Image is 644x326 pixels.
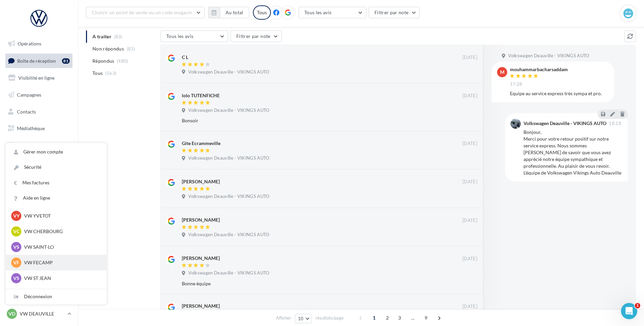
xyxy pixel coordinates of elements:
span: [DATE] [463,55,477,61]
a: Visibilité en ligne [4,71,74,85]
a: Contacts [4,105,74,119]
span: Boîte de réception [17,58,56,63]
span: ... [407,312,418,323]
button: 10 [295,314,312,323]
span: Tous les avis [304,9,332,15]
span: Volkswagen Deauville - VIKINGS AUTO [188,107,269,114]
div: Gite Ecrammeville [182,140,220,147]
button: Choisir un point de vente ou un code magasin [86,7,205,18]
div: Bonne équipe [182,280,433,287]
span: 2 [382,312,393,323]
span: 10 [298,316,304,321]
a: Gérer mon compte [6,144,107,160]
span: [DATE] [463,256,477,262]
div: mouhammarbacharsaddam [510,67,568,72]
span: Volkswagen Deauville - VIKINGS AUTO [188,270,269,276]
div: Bonsoir [182,117,433,124]
div: [PERSON_NAME] [182,178,220,185]
a: Campagnes [4,88,74,102]
a: Mes factures [6,175,107,190]
span: Volkswagen Deauville - VIKINGS AUTO [188,69,269,75]
span: Médiathèque [17,125,45,131]
button: Au total [220,7,249,18]
button: Filtrer par note [231,30,282,42]
span: Tous [92,70,103,77]
span: [DATE] [463,93,477,99]
span: [DATE] [463,179,477,185]
p: VW SAINT-LO [24,244,99,250]
a: Sécurité [6,160,107,175]
span: [DATE] [463,141,477,147]
p: VW CHERBOURG [24,228,99,235]
span: (563) [105,70,117,76]
span: VC [13,228,20,235]
a: Campagnes DataOnDemand [4,178,74,198]
div: [PERSON_NAME] [182,255,220,262]
span: VS [13,275,19,282]
span: 3 [394,312,405,323]
div: [PERSON_NAME] [182,217,220,223]
span: [DATE] [463,304,477,310]
iframe: Intercom live chat [621,303,637,319]
span: Volkswagen Deauville - VIKINGS AUTO [188,155,269,161]
div: 81 [62,58,70,64]
div: lolo TUTENFICHE [182,92,220,99]
div: Equipe au service express très sympa et pro. [510,90,609,97]
a: VD VW DEAUVILLE [5,307,72,320]
a: Médiathèque [4,121,74,136]
span: Choisir un point de vente ou un code magasin [92,9,192,15]
span: Non répondus [92,45,124,52]
div: Bonjour, Merci pour votre retour positif sur notre service express. Nous sommes [PERSON_NAME] de ... [523,129,622,176]
span: VF [13,259,19,266]
span: Volkswagen Deauville - VIKINGS AUTO [508,53,589,59]
span: Contacts [17,108,36,114]
a: Calendrier [4,138,74,152]
a: PLV et print personnalisable [4,155,74,175]
button: Au total [208,7,249,18]
span: VD [8,310,15,317]
span: (83) [127,46,135,52]
a: Boîte de réception81 [4,54,74,68]
div: [PERSON_NAME] [182,303,220,309]
a: Aide en ligne [6,190,107,206]
button: Filtrer par note [369,7,420,18]
p: VW YVETOT [24,212,99,219]
span: Volkswagen Deauville - VIKINGS AUTO [188,232,269,238]
span: résultats/page [316,315,344,321]
span: VS [13,244,19,250]
span: Tous les avis [166,33,194,39]
a: Opérations [4,37,74,51]
span: Volkswagen Deauville - VIKINGS AUTO [188,193,269,200]
span: Répondus [92,58,114,64]
div: Tous [253,5,271,20]
span: VY [13,212,20,219]
span: 17:28 [510,81,522,87]
p: VW FECAMP [24,259,99,266]
span: Campagnes [17,92,41,98]
button: Tous les avis [160,30,228,42]
p: VW ST JEAN [24,275,99,282]
div: Volkswagen Deauville - VIKINGS AUTO [523,121,606,126]
span: Visibilité en ligne [18,75,55,81]
span: 1 [369,312,380,323]
span: m [500,69,505,76]
span: (480) [117,58,128,64]
span: 1 [635,303,640,308]
span: [DATE] [463,218,477,224]
span: Afficher [276,315,291,321]
div: C L [182,54,188,61]
span: Opérations [18,41,41,46]
p: VW DEAUVILLE [20,310,65,317]
button: Tous les avis [299,7,366,18]
span: 18:18 [609,121,621,126]
span: 9 [421,312,431,323]
div: Déconnexion [6,289,107,304]
span: Calendrier [17,142,40,148]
